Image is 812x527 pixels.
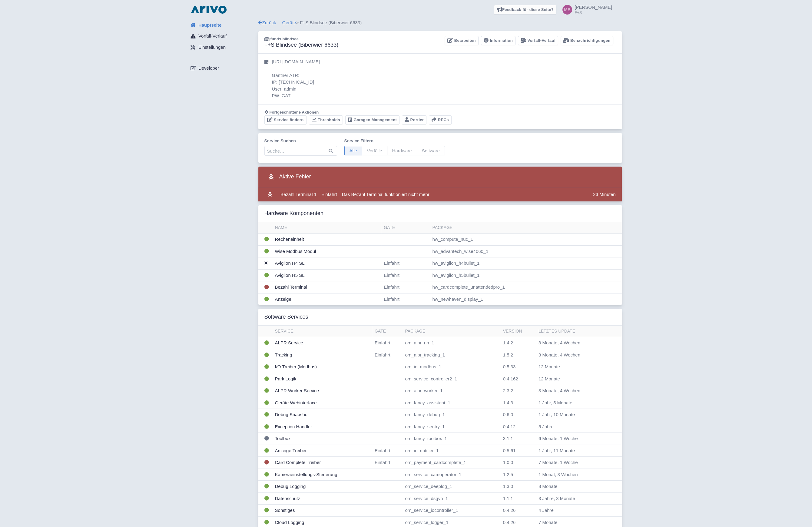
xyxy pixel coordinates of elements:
span: 1.4.3 [503,400,513,405]
td: 4 Jahre [536,505,609,517]
td: Bezahl Terminal [273,281,382,293]
span: 1.4.2 [503,340,513,345]
td: Park Logik [273,373,372,385]
td: Kameraeinstellungs-Steuerung [273,469,372,481]
span: Hardware [387,146,417,155]
label: Service suchen [264,138,337,144]
input: Suche… [264,146,337,156]
th: Letztes Update [536,326,609,337]
td: Bezahl Terminal 1 [278,187,319,201]
td: Card Complete Treiber [273,457,372,469]
a: Garagen Management [345,115,399,125]
td: hw_compute_nuc_1 [430,234,621,246]
span: 1.1.1 [503,496,513,501]
span: 0.4.26 [503,508,516,513]
a: Information [481,36,515,45]
td: Einfahrt [381,269,430,281]
td: 1 Jahr, 10 Monate [536,409,609,421]
th: Gate [372,326,403,337]
a: Hauptseite [186,19,258,31]
th: Version [501,326,536,337]
th: Gate [381,222,430,234]
td: Einfahrt [372,337,403,349]
a: Benachrichtigungen [561,36,613,45]
td: Exception Handler [273,421,372,433]
td: Einfahrt [372,457,403,469]
td: 8 Monate [536,481,609,493]
td: om_fancy_debug_1 [403,409,500,421]
th: Service [273,326,372,337]
td: Toolbox [273,433,372,445]
td: om_service_iocontroller_1 [403,505,500,517]
td: Einfahrt [372,349,403,361]
span: 3.1.1 [503,436,513,441]
td: Einfahrt [381,257,430,270]
td: om_alpr_tracking_1 [403,349,500,361]
button: RPCs [429,115,452,125]
span: Einstellungen [198,44,226,51]
a: Einstellungen [186,42,258,53]
span: Hauptseite [198,22,222,29]
td: Einfahrt [381,281,430,293]
td: Tracking [273,349,372,361]
span: [PERSON_NAME] [575,5,612,10]
td: Sonstiges [273,505,372,517]
td: Einfahrt [319,187,340,201]
span: funds-blindsee [270,37,299,41]
a: Service ändern [264,115,307,125]
a: Vorfall-Verlauf [186,31,258,42]
td: hw_advantech_wise4060_1 [430,245,621,257]
td: Debug Logging [273,481,372,493]
span: Software [417,146,445,155]
td: 3 Monate, 4 Wochen [536,385,609,397]
td: om_fancy_toolbox_1 [403,433,500,445]
td: Anzeige [273,293,382,305]
th: Package [430,222,621,234]
span: Fortgeschrittene Aktionen [270,110,319,114]
h3: Software Services [264,314,308,320]
td: 6 Monate, 1 Woche [536,433,609,445]
a: Feedback für diese Seite? [494,5,557,15]
td: hw_newhaven_display_1 [430,293,621,305]
span: 1.0.0 [503,460,513,465]
a: Vorfall-Verlauf [518,36,558,45]
td: 7 Monate, 1 Woche [536,457,609,469]
td: om_alpr_worker_1 [403,385,500,397]
td: hw_avigilon_h4bullet_1 [430,257,621,270]
span: Das Bezahl Terminal funktioniert nicht mehr [342,192,429,197]
td: I/O Treiber (Modbus) [273,361,372,373]
td: om_fancy_sentry_1 [403,421,500,433]
td: om_alpr_nn_1 [403,337,500,349]
a: Zurück [258,20,276,25]
td: 1 Monat, 3 Wochen [536,469,609,481]
a: Bearbeiten [445,36,478,45]
td: om_service_camoperator_1 [403,469,500,481]
td: ALPR Service [273,337,372,349]
td: om_fancy_assistant_1 [403,397,500,409]
td: om_io_modbus_1 [403,361,500,373]
td: 1 Jahr, 5 Monate [536,397,609,409]
a: Portier [402,115,426,125]
td: hw_avigilon_h5bullet_1 [430,269,621,281]
p: [URL][DOMAIN_NAME] Gantner ATR: IP: [TECHNICAL_ID] User: admin PW: GAT [272,58,320,99]
td: om_service_deeplog_1 [403,481,500,493]
h3: Aktive Fehler [264,171,311,182]
small: F+S [575,11,612,15]
span: Developer [198,65,219,72]
span: 0.4.26 [503,520,516,525]
a: [PERSON_NAME] F+S [559,5,612,15]
span: 2.3.2 [503,388,513,393]
td: Geräte Webinterface [273,397,372,409]
span: Vorfälle [362,146,387,155]
td: 3 Monate, 4 Wochen [536,349,609,361]
td: 23 Minuten [591,187,621,201]
td: Avigilon H4 SL [273,257,382,270]
label: Service filtern [344,138,445,144]
th: Package [403,326,500,337]
td: 12 Monate [536,361,609,373]
td: 12 Monate [536,373,609,385]
td: 3 Monate, 4 Wochen [536,337,609,349]
h3: Hardware Komponenten [264,210,323,217]
span: 0.5.61 [503,448,516,453]
td: Datenschutz [273,492,372,505]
